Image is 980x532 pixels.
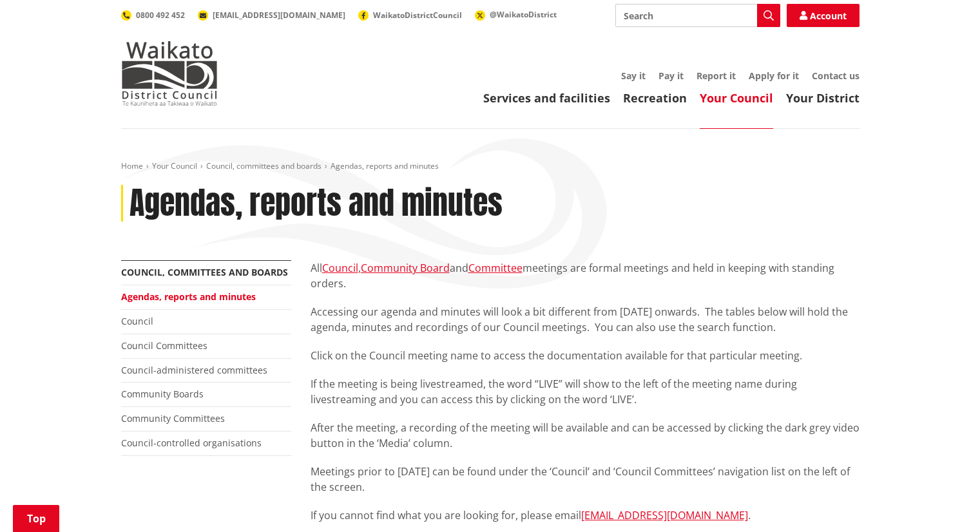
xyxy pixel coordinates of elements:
[787,4,860,27] a: Account
[483,90,610,106] a: Services and facilities
[121,161,860,172] nav: breadcrumb
[812,70,860,82] a: Contact us
[136,10,185,21] span: 0800 492 452
[13,505,59,532] a: Top
[311,508,860,523] p: If you cannot find what you are looking for, please email .
[621,70,646,82] a: Say it
[311,260,860,291] p: All , and meetings are formal meetings and held in keeping with standing orders.
[152,160,197,171] a: Your Council
[311,348,860,363] p: Click on the Council meeting name to access the documentation available for that particular meeting.
[311,376,860,407] p: If the meeting is being livestreamed, the word “LIVE” will show to the left of the meeting name d...
[658,70,684,82] a: Pay it
[198,10,345,21] a: [EMAIL_ADDRESS][DOMAIN_NAME]
[121,437,262,449] a: Council-controlled organisations
[121,160,143,171] a: Home
[121,10,185,21] a: 0800 492 452
[121,412,225,424] a: Community Committees
[311,420,860,451] p: After the meeting, a recording of the meeting will be available and can be accessed by clicking t...
[121,290,256,303] a: Agendas, reports and minutes
[121,388,204,400] a: Community Boards
[361,261,450,275] a: Community Board
[786,90,860,106] a: Your District
[130,185,503,222] h1: Agendas, reports and minutes
[206,160,322,171] a: Council, committees and boards
[322,261,358,275] a: Council
[358,10,462,21] a: WaikatoDistrictCouncil
[623,90,687,106] a: Recreation
[121,315,153,327] a: Council
[490,9,557,20] span: @WaikatoDistrict
[475,9,557,20] a: @WaikatoDistrict
[700,90,773,106] a: Your Council
[615,4,780,27] input: Search input
[121,339,207,352] a: Council Committees
[697,70,736,82] a: Report it
[121,266,288,278] a: Council, committees and boards
[213,10,345,21] span: [EMAIL_ADDRESS][DOMAIN_NAME]
[311,305,848,334] span: Accessing our agenda and minutes will look a bit different from [DATE] onwards. The tables below ...
[331,160,439,171] span: Agendas, reports and minutes
[373,10,462,21] span: WaikatoDistrictCouncil
[121,41,218,106] img: Waikato District Council - Te Kaunihera aa Takiwaa o Waikato
[581,508,748,522] a: [EMAIL_ADDRESS][DOMAIN_NAME]
[468,261,523,275] a: Committee
[121,364,267,376] a: Council-administered committees
[749,70,799,82] a: Apply for it
[311,464,860,495] p: Meetings prior to [DATE] can be found under the ‘Council’ and ‘Council Committees’ navigation lis...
